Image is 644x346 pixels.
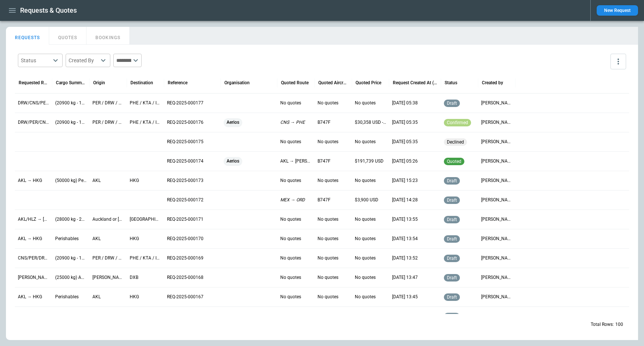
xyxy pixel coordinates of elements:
[445,198,458,203] span: draft
[597,5,638,16] button: New Request
[55,119,86,126] p: (20900 kg - 1544.8 ft³) Mixed
[280,216,312,223] p: No quotes
[69,57,98,64] div: Created By
[280,313,312,320] p: No quotes
[392,177,438,184] p: 13/10/2025 15:23
[318,197,349,203] p: B747F
[167,313,218,320] p: REQ-2025-000166
[392,274,438,281] p: 13/10/2025 13:47
[392,197,438,203] p: 13/10/2025 14:28
[20,6,77,15] h1: Requests & Quotes
[280,274,312,281] p: No quotes
[168,80,187,85] div: Reference
[445,101,458,106] span: draft
[18,313,49,320] p: MEL/SYD → AKL/HLZ
[167,236,218,242] p: REQ-2025-000170
[55,236,86,242] p: Perishables
[318,255,349,261] p: No quotes
[355,158,386,164] p: $191,739 USD
[355,255,386,261] p: No quotes
[167,274,218,281] p: REQ-2025-000168
[392,236,438,242] p: 13/10/2025 13:54
[481,274,512,281] p: Myles Cummins
[280,294,312,300] p: No quotes
[591,321,614,328] p: Total Rows:
[224,152,242,171] span: Aerios
[55,294,86,300] p: Perishables
[355,294,386,300] p: No quotes
[18,255,49,261] p: CNS/PER/DRW → KTA/PHE/ISA
[355,236,386,242] p: No quotes
[18,236,49,242] p: AKL → HKG
[55,216,86,223] p: (28000 kg - 2394.62 ft³) Mixed
[92,119,124,126] p: PER / DRW / CNS
[92,313,124,320] p: Sydney or Melbourne
[280,139,312,145] p: No quotes
[55,274,86,281] p: (25000 kg) Automotive
[49,27,86,45] button: QUOTES
[92,177,124,184] p: AKL
[318,236,349,242] p: No quotes
[445,236,458,242] span: draft
[280,177,312,184] p: No quotes
[6,27,49,45] button: REQUESTS
[280,158,312,164] p: AKL → MEL
[481,177,512,184] p: Simon Watson
[318,80,348,85] div: Quoted Aircraft
[445,256,458,261] span: draft
[482,80,503,85] div: Created by
[355,197,386,203] p: $3,900 USD
[224,113,242,132] span: Aerios
[93,80,105,85] div: Origin
[445,217,458,222] span: draft
[392,100,438,106] p: 14/10/2025 05:38
[167,197,218,203] p: REQ-2025-000172
[318,216,349,223] p: No quotes
[356,80,381,85] div: Quoted Price
[392,313,438,320] p: 13/10/2025 13:36
[481,139,512,145] p: Myles Cummins
[481,216,512,223] p: Myles Cummins
[355,119,386,126] p: $30,358 USD - $79,982 USD
[167,294,218,300] p: REQ-2025-000167
[392,294,438,300] p: 13/10/2025 13:45
[167,158,218,164] p: REQ-2025-000174
[18,294,49,300] p: AKL → HKG
[130,313,161,320] p: Auckland or Hamilton (NZ)
[615,321,623,328] p: 100
[481,100,512,106] p: Myles Cummins
[130,255,161,261] p: PHE / KTA / ISA
[318,294,349,300] p: No quotes
[610,54,626,69] button: more
[318,177,349,184] p: No quotes
[167,139,218,145] p: REQ-2025-000175
[18,177,49,184] p: AKL → HKG
[444,138,467,146] div: No a/c availability
[318,274,349,281] p: No quotes
[481,294,512,300] p: Myles Cummins
[56,80,86,85] div: Cargo Summary
[355,216,386,223] p: No quotes
[130,274,161,281] p: DXB
[481,197,512,203] p: Simon Watson
[86,27,130,45] button: BOOKINGS
[481,119,512,126] p: Myles Cummins
[355,177,386,184] p: No quotes
[392,158,438,164] p: 14/10/2025 05:26
[19,80,48,85] div: Requested Route
[55,100,86,106] p: (20900 kg - 1544.8 ft³) Mixed
[481,158,512,164] p: Myles Cummins
[280,255,312,261] p: No quotes
[167,177,218,184] p: REQ-2025-000173
[167,216,218,223] p: REQ-2025-000171
[92,236,124,242] p: AKL
[224,80,250,85] div: Organisation
[280,236,312,242] p: No quotes
[130,177,161,184] p: HKG
[130,216,161,223] p: Sydney or Melbourne, Australia
[167,255,218,261] p: REQ-2025-000169
[130,236,161,242] p: HKG
[92,100,124,106] p: PER / DRW / CNS
[18,100,49,106] p: DRW/CNS/PER → PHE/ISA/KTA
[355,313,386,320] p: No quotes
